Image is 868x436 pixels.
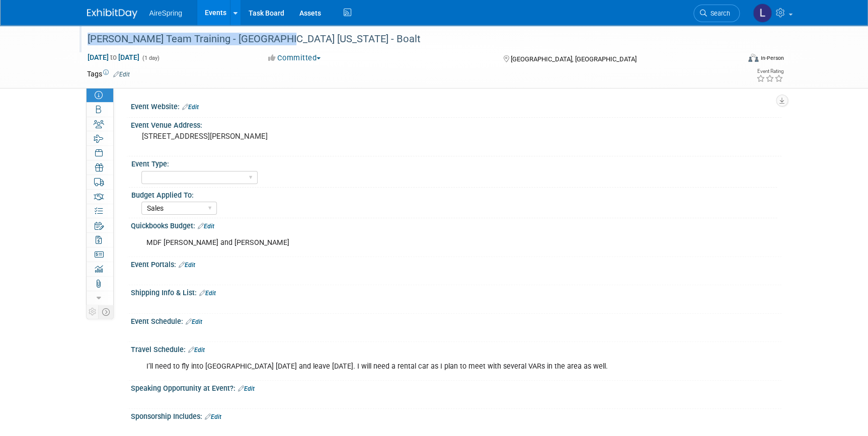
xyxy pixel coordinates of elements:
td: Personalize Event Tab Strip [87,305,99,318]
div: Event Type: [131,156,777,169]
span: AireSpring [149,9,182,17]
div: Event Rating [756,69,783,74]
span: [GEOGRAPHIC_DATA], [GEOGRAPHIC_DATA] [511,55,637,63]
div: [PERSON_NAME] Team Training - [GEOGRAPHIC_DATA] [US_STATE] - Boalt [84,30,725,48]
div: MDF [PERSON_NAME] and [PERSON_NAME] [139,233,658,253]
a: Edit [238,385,255,392]
img: Format-Inperson.png [748,54,758,62]
td: Tags [87,69,130,79]
div: Speaking Opportunity at Event?: [131,381,781,394]
a: Search [693,5,740,22]
div: In-Person [760,54,783,62]
span: (1 day) [141,55,160,61]
div: Sponsorship Includes: [131,409,781,422]
button: Committed [265,53,325,63]
a: Edit [199,290,216,297]
img: Lisa Chow [753,4,772,23]
div: Event Portals: [131,257,781,270]
a: Edit [188,346,205,354]
div: Event Website: [131,99,781,112]
div: Event Venue Address: [131,118,781,130]
a: Edit [179,261,195,269]
img: ExhibitDay [87,9,137,19]
div: Travel Schedule: [131,342,781,355]
div: Event Schedule: [131,314,781,327]
div: Event Format [680,52,784,67]
span: to [109,53,118,61]
div: Budget Applied To: [131,188,777,200]
td: Toggle Event Tabs [98,305,113,318]
a: Edit [113,71,130,78]
a: Edit [182,104,199,111]
a: Edit [198,223,214,230]
span: Search [707,10,730,17]
span: [DATE] [DATE] [87,53,140,62]
a: Edit [186,318,202,325]
pre: [STREET_ADDRESS][PERSON_NAME] [142,132,391,141]
div: Shipping Info & List: [131,285,781,298]
div: Quickbooks Budget: [131,218,781,231]
a: Edit [205,413,221,420]
div: I’ll need to fly into [GEOGRAPHIC_DATA] [DATE] and leave [DATE]. I will need a rental car as I pl... [139,357,658,377]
